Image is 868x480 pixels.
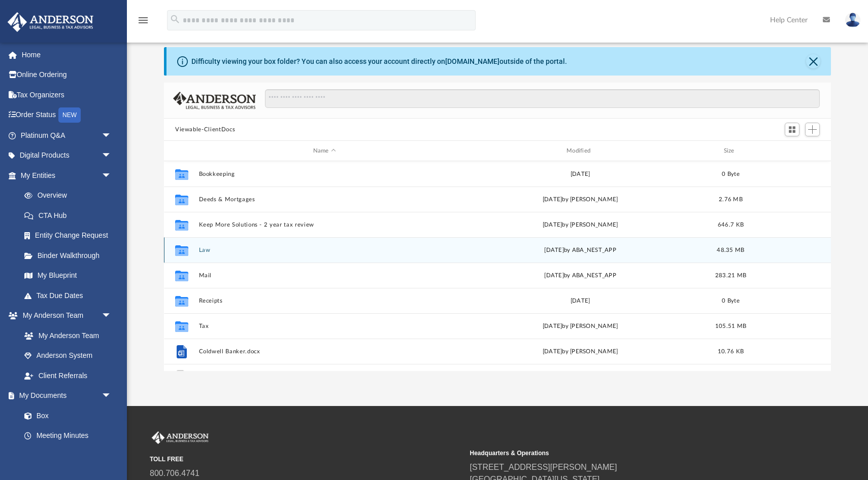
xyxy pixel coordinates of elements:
[718,222,744,228] span: 646.7 KB
[199,171,450,177] button: Bookkeeping
[718,349,744,354] span: 10.76 KB
[785,123,800,137] button: Switch to Grid View
[7,165,127,186] a: My Entitiesarrow_drop_down
[805,123,820,137] button: Add
[164,161,831,372] div: grid
[14,245,127,266] a: Binder Walkthrough
[137,19,149,26] a: menu
[470,449,783,458] small: Headquarters & Operations
[199,348,450,355] button: Coldwell Banker.docx
[14,365,122,386] a: Client Referrals
[755,146,826,156] div: id
[14,346,122,366] a: Anderson System
[715,323,746,329] span: 105.51 MB
[455,246,706,255] div: [DATE] by ABA_NEST_APP
[454,146,706,156] div: Modified
[470,463,617,471] a: [STREET_ADDRESS][PERSON_NAME]
[455,170,706,179] div: [DATE]
[722,298,740,304] span: 0 Byte
[14,426,122,446] a: Meeting Minutes
[717,247,744,253] span: 48.35 MB
[14,266,122,286] a: My Blueprint
[7,105,127,126] a: Order StatusNEW
[137,14,149,26] i: menu
[14,405,117,426] a: Box
[170,14,181,25] i: search
[14,285,127,306] a: Tax Due Dates
[175,125,235,134] button: Viewable-ClientDocs
[7,125,127,145] a: Platinum Q&Aarrow_drop_down
[150,431,211,445] img: Anderson Advisors Platinum Portal
[150,455,463,464] small: TOLL FREE
[199,196,450,203] button: Deeds & Mortgages
[7,65,127,85] a: Online Ordering
[711,146,751,156] div: Size
[14,446,117,466] a: Forms Library
[445,57,499,65] a: [DOMAIN_NAME]
[102,165,122,186] span: arrow_drop_down
[455,271,706,280] div: [DATE] by ABA_NEST_APP
[199,298,450,304] button: Receipts
[14,325,117,346] a: My Anderson Team
[455,347,706,356] div: [DATE] by [PERSON_NAME]
[199,272,450,279] button: Mail
[14,226,127,246] a: Entity Change Request
[199,323,450,329] button: Tax
[198,146,450,156] div: Name
[455,297,706,306] div: [DATE]
[5,12,96,32] img: Anderson Advisors Platinum Portal
[58,107,81,123] div: NEW
[191,56,567,67] div: Difficulty viewing your box folder? You can also access your account directly on outside of the p...
[7,306,122,326] a: My Anderson Teamarrow_drop_down
[455,195,706,204] div: [DATE] by [PERSON_NAME]
[455,220,706,230] div: [DATE] by [PERSON_NAME]
[14,205,127,226] a: CTA Hub
[150,469,199,477] a: 800.706.4741
[169,146,194,156] div: id
[455,322,706,331] div: [DATE] by [PERSON_NAME]
[14,186,127,206] a: Overview
[7,145,127,166] a: Digital Productsarrow_drop_down
[102,145,122,166] span: arrow_drop_down
[102,306,122,326] span: arrow_drop_down
[722,171,740,177] span: 0 Byte
[102,125,122,146] span: arrow_drop_down
[7,45,127,65] a: Home
[199,221,450,228] button: Keep More Solutions - 2 year tax review
[265,89,820,108] input: Search files and folders
[7,386,122,406] a: My Documentsarrow_drop_down
[199,247,450,253] button: Law
[845,13,860,27] img: User Pic
[719,197,743,202] span: 2.76 MB
[806,54,820,68] button: Close
[102,386,122,407] span: arrow_drop_down
[715,273,746,278] span: 283.21 MB
[7,85,127,105] a: Tax Organizers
